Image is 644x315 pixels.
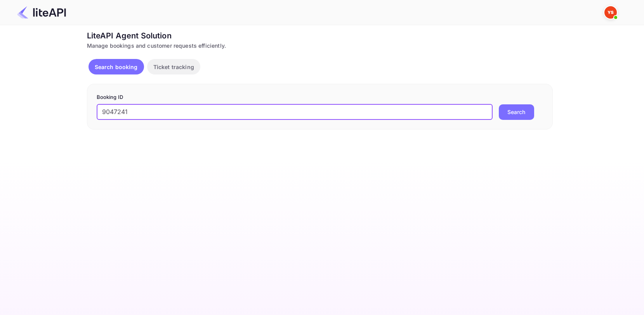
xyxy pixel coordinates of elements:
div: Manage bookings and customer requests efficiently. [87,42,553,50]
img: LiteAPI Logo [17,6,66,19]
p: Ticket tracking [153,63,194,71]
p: Booking ID [97,93,543,101]
button: Search [499,104,534,120]
input: Enter Booking ID (e.g., 63782194) [97,104,493,120]
img: Yandex Support [604,6,617,19]
p: Search booking [95,63,138,71]
div: LiteAPI Agent Solution [87,30,553,42]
